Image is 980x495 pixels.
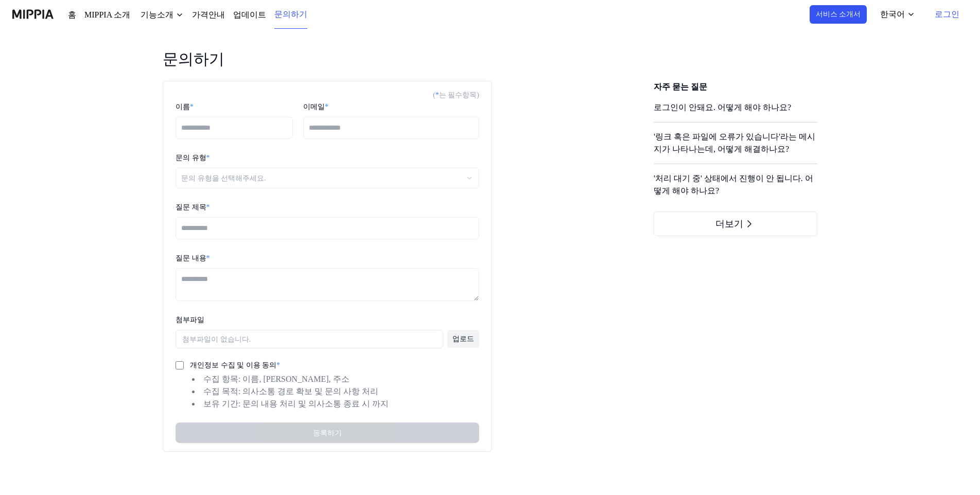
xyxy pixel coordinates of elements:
[176,90,479,100] div: ( 는 필수항목)
[176,203,205,211] label: 질문 제목
[303,102,325,111] label: 이메일
[654,101,817,122] a: 로그인이 안돼요. 어떻게 해야 하나요?
[192,385,479,398] li: 수집 목적: 의사소통 경로 확보 및 문의 사항 처리
[176,315,200,324] label: 첨부파일
[68,9,75,21] a: 홈
[654,211,817,236] button: 더보기
[654,81,817,93] h3: 자주 묻는 질문
[884,8,910,21] div: 한국어
[822,5,873,24] button: 서비스 소개서
[654,172,817,205] a: '처리 대기 중' 상태에서 진행이 안 됩니다. 어떻게 해야 하나요?
[447,330,479,348] button: 업로드
[654,131,817,164] a: '링크 혹은 파일에 오류가 있습니다'라는 메시지가 나타나는데, 어떻게 해결하나요?
[176,330,443,348] div: 첨부파일이 없습니다.
[83,9,127,21] a: MIPPIA 소개
[135,9,176,21] button: 기능소개
[192,398,479,410] li: 보유 기간: 문의 내용 처리 및 의사소통 종료 시 까지
[168,11,176,19] img: down
[221,9,250,21] a: 업데이트
[184,362,268,369] label: 개인정보 수집 및 이용 동의
[176,153,205,162] label: 문의 유형
[176,254,205,262] label: 질문 내용
[135,9,168,21] div: 기능소개
[184,9,213,21] a: 가격안내
[717,219,742,229] span: 더보기
[654,219,817,229] a: 더보기
[176,102,191,111] label: 이름
[258,1,287,29] a: 문의하기
[192,373,479,385] li: 수집 항목: 이름, [PERSON_NAME], 주소
[878,4,924,25] button: 한국어
[163,47,216,70] h1: 문의하기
